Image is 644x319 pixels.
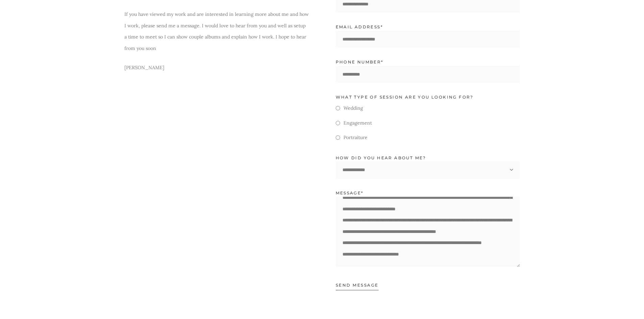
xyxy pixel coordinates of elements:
[336,283,379,290] span: Send Message
[336,190,364,196] label: Message
[336,155,426,161] label: How did you hear about me?
[336,94,474,100] label: What type of session are you looking for?
[343,132,367,143] label: Portraiture
[336,59,384,65] label: phone number
[124,9,309,54] p: If you have viewed my work and are interested in learning more about me and how I work, please se...
[124,62,309,74] p: [PERSON_NAME]
[336,277,379,293] button: Send Message
[343,117,372,129] label: Engagement
[336,24,383,30] label: Email address
[343,103,363,114] label: Wedding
